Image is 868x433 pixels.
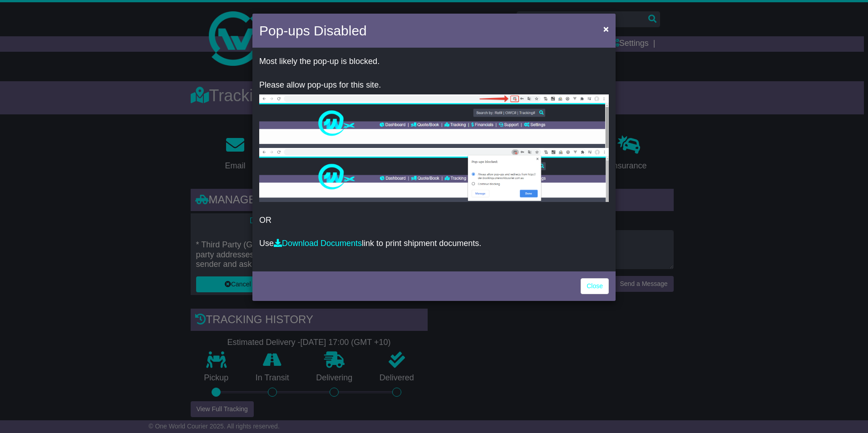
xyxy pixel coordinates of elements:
[274,239,362,248] a: Download Documents
[259,148,609,202] img: allow-popup-2.png
[259,57,609,67] p: Most likely the pop-up is blocked.
[259,94,609,148] img: allow-popup-1.png
[259,20,367,41] h4: Pop-ups Disabled
[259,80,609,90] p: Please allow pop-ups for this site.
[603,24,609,34] span: ×
[581,278,609,294] a: Close
[252,50,616,269] div: OR
[259,239,609,249] p: Use link to print shipment documents.
[599,20,613,38] button: Close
